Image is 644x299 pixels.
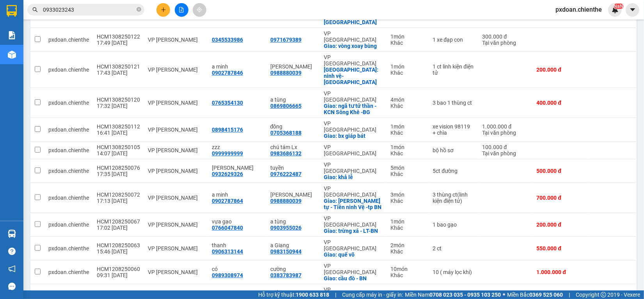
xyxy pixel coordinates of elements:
[537,222,585,228] div: 200.000 đ
[97,33,140,40] div: HCM1308250122
[612,6,619,13] img: icon-new-feature
[8,230,16,238] img: warehouse-icon
[482,130,529,136] div: Tại văn phòng
[482,150,529,157] div: Tại văn phòng
[324,275,383,281] div: Giao: cầu đò - BN
[212,218,263,225] div: vựa gạo
[270,242,316,248] div: a Giang
[503,293,505,296] span: ⚪️
[97,63,140,70] div: HCM1308250121
[433,123,474,136] div: xe vision 98119 + chìa
[48,100,89,106] div: pxdoan.chienthe
[324,90,383,103] div: VP [GEOGRAPHIC_DATA]
[48,127,89,133] div: pxdoan.chienthe
[270,150,302,157] div: 0983686132
[270,290,316,296] div: hiếu
[390,171,425,177] div: Khác
[324,133,383,139] div: Giao: bx giáp bát
[390,70,425,76] div: Khác
[8,51,16,59] img: warehouse-icon
[390,225,425,231] div: Khác
[390,144,425,150] div: 1 món
[97,266,140,272] div: HCM1208250060
[48,147,89,153] div: pxdoan.chienthe
[433,147,474,153] div: bộ hồ sơ
[390,103,425,109] div: Khác
[97,70,140,76] div: 17:43 [DATE]
[270,130,302,136] div: 0705368188
[482,123,529,130] div: 1.000.000 đ
[324,215,383,228] div: VP [GEOGRAPHIC_DATA]
[212,63,263,70] div: a minh
[614,4,623,9] sup: NaN
[537,195,585,201] div: 700.000 đ
[97,123,140,130] div: HCM1308250112
[270,198,302,204] div: 0988880039
[433,100,474,106] div: 3 bao 1 thùng ct
[156,3,170,17] button: plus
[482,144,529,150] div: 100.000 đ
[324,120,383,133] div: VP [GEOGRAPHIC_DATA]
[324,228,383,234] div: Giao: trừng xá - LT-BN
[97,198,140,204] div: 17:13 [DATE]
[537,269,585,275] div: 1.000.000 đ
[529,292,563,298] strong: 0369 525 060
[324,263,383,275] div: VP [GEOGRAPHIC_DATA]
[390,165,425,171] div: 5 món
[212,225,243,231] div: 0766047840
[137,6,141,14] span: close-circle
[148,37,204,43] div: VP [PERSON_NAME]
[148,147,204,153] div: VP [PERSON_NAME]
[405,290,501,299] span: Miền Nam
[97,40,140,46] div: 17:49 [DATE]
[212,290,263,296] div: a hà
[48,37,89,43] div: pxdoan.chienthe
[212,248,243,255] div: 0906313144
[148,195,204,201] div: VP [PERSON_NAME]
[324,287,383,299] div: VP [GEOGRAPHIC_DATA]
[390,150,425,157] div: Khác
[212,171,243,177] div: 0932629326
[270,97,316,103] div: a tùng
[324,54,383,67] div: VP [GEOGRAPHIC_DATA]
[433,245,474,252] div: 2 ct
[433,192,474,204] div: 3 thùng ct(linh kiện điện tử)
[537,100,585,106] div: 400.000 đ
[270,248,302,255] div: 0983150944
[48,67,89,73] div: pxdoan.chienthe
[270,171,302,177] div: 0976222487
[390,40,425,46] div: Khác
[97,272,140,278] div: 09:31 [DATE]
[212,70,243,76] div: 0902787846
[390,130,425,136] div: Khác
[270,37,302,43] div: 0971679389
[212,150,243,157] div: 0999999999
[270,192,316,198] div: trung dũng
[97,150,140,157] div: 14:07 [DATE]
[193,3,206,17] button: aim
[433,222,474,228] div: 1 bao gạo
[324,43,383,49] div: Giao: vòng xoay bùng
[433,269,474,275] div: 10 ( máy lọc khí)
[212,165,263,171] div: trần gia
[212,37,243,43] div: 0345533986
[390,33,425,40] div: 1 món
[97,165,140,171] div: HCM1208250076
[97,130,140,136] div: 16:41 [DATE]
[433,63,474,76] div: 1 ct linh kiện điện tử
[97,171,140,177] div: 17:35 [DATE]
[390,242,425,248] div: 2 món
[97,225,140,231] div: 17:02 [DATE]
[175,3,188,17] button: file-add
[97,144,140,150] div: HCM1308250105
[197,7,202,12] span: aim
[324,239,383,252] div: VP [GEOGRAPHIC_DATA]
[32,7,38,12] span: search
[390,192,425,198] div: 3 món
[549,5,608,14] span: pxdoan.chienthe
[148,100,204,106] div: VP [PERSON_NAME]
[482,33,529,40] div: 300.000 đ
[390,218,425,225] div: 1 món
[8,265,16,273] span: notification
[482,40,529,46] div: Tại văn phòng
